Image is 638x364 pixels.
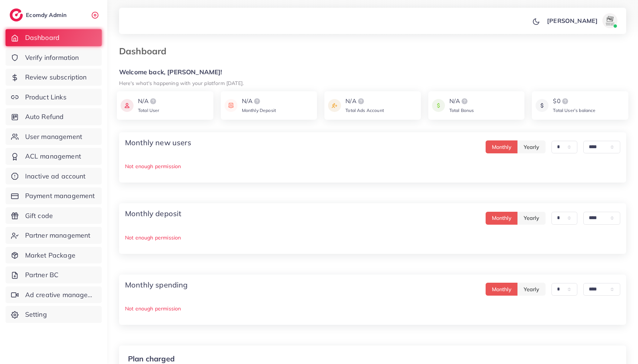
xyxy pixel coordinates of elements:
img: logo [149,97,158,106]
a: Partner management [6,227,102,244]
a: Gift code [6,207,102,224]
h4: Monthly spending [125,280,188,289]
div: N/A [345,97,384,106]
span: Inactive ad account [25,171,86,181]
a: Setting [6,306,102,323]
span: Product Links [25,92,67,102]
img: logo [253,97,261,106]
img: icon payment [121,97,134,114]
h4: Monthly deposit [125,209,181,218]
a: Review subscription [6,69,102,86]
a: ACL management [6,148,102,165]
h5: Welcome back, [PERSON_NAME]! [119,68,626,76]
a: Partner BC [6,266,102,283]
span: Dashboard [25,33,60,42]
a: Product Links [6,89,102,106]
a: Market Package [6,247,102,264]
img: logo [357,97,365,106]
span: Total Ads Account [345,108,384,113]
p: Not enough permission [125,304,620,313]
p: Plan charged [128,354,367,363]
img: logo [460,97,469,106]
div: $0 [553,97,595,106]
img: icon payment [432,97,445,114]
span: Payment management [25,191,95,201]
img: logo [561,97,570,106]
span: Auto Refund [25,112,64,122]
span: Ad creative management [25,290,96,300]
span: Partner BC [25,270,59,280]
span: Total User [138,108,159,113]
h3: Dashboard [119,46,172,57]
div: N/A [138,97,159,106]
a: [PERSON_NAME]avatar [543,13,620,28]
span: Gift code [25,211,53,221]
img: icon payment [225,97,237,114]
h2: Ecomdy Admin [26,11,68,18]
button: Monthly [486,212,518,225]
img: icon payment [536,97,548,114]
div: N/A [242,97,276,106]
span: User management [25,132,82,142]
span: Market Package [25,251,75,260]
h4: Monthly new users [125,138,191,147]
img: logo [10,8,23,21]
span: Total Bonus [449,108,474,113]
img: icon payment [328,97,341,114]
a: User management [6,128,102,145]
p: [PERSON_NAME] [547,16,598,25]
a: Dashboard [6,29,102,46]
a: Inactive ad account [6,168,102,185]
a: Payment management [6,187,102,204]
span: Review subscription [25,72,87,82]
small: Here's what's happening with your platform [DATE]. [119,80,244,86]
span: Partner management [25,231,91,240]
p: Not enough permission [125,233,620,242]
span: ACL management [25,152,81,161]
button: Yearly [517,212,546,225]
button: Yearly [517,283,546,296]
img: avatar [602,13,617,28]
a: Verify information [6,49,102,66]
button: Monthly [486,283,518,296]
button: Monthly [486,140,518,153]
a: Ad creative management [6,286,102,303]
a: logoEcomdy Admin [10,8,68,21]
p: Not enough permission [125,162,620,171]
span: Total User’s balance [553,108,595,113]
span: Setting [25,310,47,319]
div: N/A [449,97,474,106]
button: Yearly [517,140,546,153]
span: Monthly Deposit [242,108,276,113]
span: Verify information [25,53,79,62]
a: Auto Refund [6,108,102,125]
